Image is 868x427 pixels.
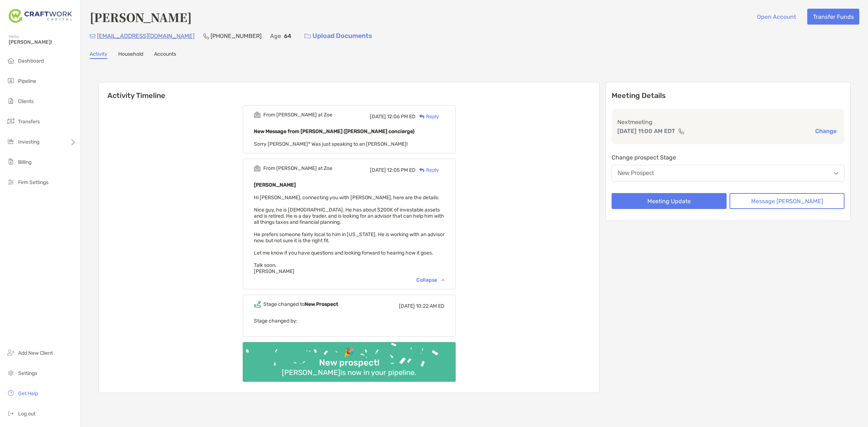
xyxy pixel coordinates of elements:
div: 🎉 [341,347,357,358]
a: Accounts [154,51,176,59]
span: Add New Client [18,350,53,356]
span: Get Help [18,390,38,397]
span: Sorry [PERSON_NAME]* Was just speaking to an [PERSON_NAME]! [254,141,408,147]
div: Reply [416,166,439,174]
img: Event icon [254,165,261,172]
img: pipeline icon [7,76,15,85]
p: [DATE] 11:00 AM EDT [617,127,675,136]
span: Transfers [18,119,40,125]
button: Transfer Funds [807,9,859,25]
span: 10:22 AM ED [416,303,444,309]
b: New Prospect [305,301,338,307]
div: From [PERSON_NAME] at Zoe [263,165,332,171]
div: From [PERSON_NAME] at Zoe [263,112,332,118]
img: Open dropdown arrow [834,172,838,175]
b: New Message from [PERSON_NAME] ([PERSON_NAME] concierge) [254,128,414,134]
img: button icon [305,34,311,39]
p: 64 [284,31,291,40]
p: Change prospect Stage [612,153,844,162]
span: [DATE] [399,303,415,309]
button: Message [PERSON_NAME] [729,193,844,209]
img: investing icon [7,137,15,146]
span: Firm Settings [18,179,48,185]
a: Activity [90,51,107,59]
p: [PHONE_NUMBER] [210,31,261,40]
img: clients icon [7,97,15,105]
div: [PERSON_NAME] is now in your pipeline. [279,368,419,377]
img: Reply icon [419,168,425,172]
img: transfers icon [7,117,15,125]
img: billing icon [7,157,15,166]
img: Phone Icon [203,33,209,39]
span: Dashboard [18,58,44,64]
img: Reply icon [419,114,425,119]
span: Clients [18,98,34,104]
p: Next meeting [617,118,839,127]
a: Upload Documents [300,28,377,44]
span: Billing [18,159,31,165]
img: Zoe Logo [9,3,72,29]
span: Pipeline [18,78,36,84]
img: get-help icon [7,389,15,397]
button: Change [813,127,839,135]
button: Meeting Update [612,193,727,209]
img: Email Icon [90,34,95,38]
img: settings icon [7,368,15,377]
img: Chevron icon [441,279,444,281]
span: Settings [18,370,37,376]
span: [DATE] [370,167,386,173]
span: [DATE] [370,114,386,120]
div: New prospect! [316,358,382,368]
span: 12:05 PM ED [387,167,416,173]
img: communication type [678,128,685,134]
p: [EMAIL_ADDRESS][DOMAIN_NAME] [97,31,195,40]
button: New Prospect [612,165,844,182]
h4: [PERSON_NAME] [90,9,192,25]
button: Open Account [751,9,801,25]
img: Event icon [254,301,261,308]
div: Reply [416,113,439,120]
img: Event icon [254,111,261,118]
img: add_new_client icon [7,348,15,357]
span: 12:06 PM ED [387,114,416,120]
img: logout icon [7,409,15,418]
span: Log out [18,411,35,417]
p: Stage changed by: [254,316,444,325]
div: Stage changed to [263,301,338,307]
b: [PERSON_NAME] [254,182,296,188]
p: Meeting Details [612,91,844,100]
img: Confetti [243,342,456,376]
div: Collapse [416,277,444,283]
span: Hi [PERSON_NAME], connecting you with [PERSON_NAME], here are the details: Nice guy, he is [DEMOG... [254,195,444,274]
div: New Prospect [618,170,654,176]
img: dashboard icon [7,56,15,65]
img: firm-settings icon [7,178,15,186]
span: Investing [18,139,39,145]
h6: Activity Timeline [99,82,599,100]
a: Household [118,51,143,59]
span: [PERSON_NAME]! [9,39,76,45]
p: Age [270,31,281,40]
